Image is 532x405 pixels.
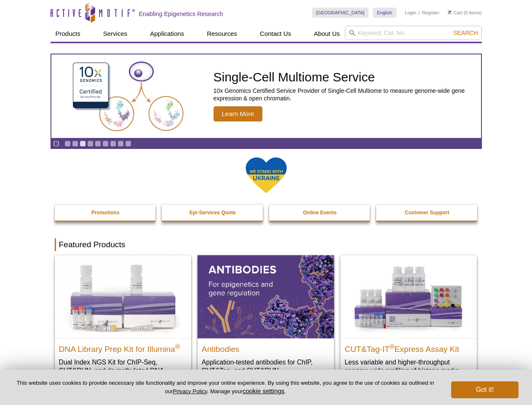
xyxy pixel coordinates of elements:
[87,140,94,147] a: Go to slide 4
[139,10,223,18] h2: Enabling Epigenetics Research
[448,10,452,14] img: Your Cart
[303,210,337,216] strong: Online Events
[190,210,236,216] strong: Epi-Services Quote
[55,238,478,251] h2: Featured Products
[59,358,187,383] p: Dual Index NGS Kit for ChIP-Seq, CUT&RUN, and ds methylated DNA assays.
[453,30,478,36] span: Search
[162,205,264,221] a: Epi-Services Quote
[51,26,86,42] a: Products
[448,8,482,18] li: (0 items)
[13,379,437,395] p: This website uses cookies to provide necessary site functionality and improve your online experie...
[91,210,120,216] strong: Promotions
[214,71,477,84] h2: Single-Cell Multiome Service
[95,140,101,147] a: Go to slide 5
[202,341,330,354] h2: Antibodies
[202,358,330,375] p: Application-tested antibodies for ChIP, CUT&Tag, and CUT&RUN.
[125,140,131,147] a: Go to slide 9
[376,205,478,221] a: Customer Support
[419,8,420,18] li: |
[53,140,59,147] a: Toggle autoplay
[65,58,191,135] img: Single-Cell Multiome Service
[64,140,71,147] a: Go to slide 1
[340,255,477,338] img: CUT&Tag-IT® Express Assay Kit
[102,140,109,147] a: Go to slide 6
[59,341,187,354] h2: DNA Library Prep Kit for Illumina
[51,54,481,138] a: Single-Cell Multiome Service Single-Cell Multiome Service 10x Genomics Certified Service Provider...
[340,255,477,383] a: CUT&Tag-IT® Express Assay Kit CUT&Tag-IT®Express Assay Kit Less variable and higher-throughput ge...
[255,26,296,42] a: Contact Us
[173,388,207,394] a: Privacy Policy
[202,26,242,42] a: Resources
[55,255,191,391] a: DNA Library Prep Kit for Illumina DNA Library Prep Kit for Illumina® Dual Index NGS Kit for ChIP-...
[451,381,519,398] button: Got it!
[390,343,395,350] sup: ®
[198,255,334,383] a: All Antibodies Antibodies Application-tested antibodies for ChIP, CUT&Tag, and CUT&RUN.
[55,255,191,338] img: DNA Library Prep Kit for Illumina
[345,358,473,375] p: Less variable and higher-throughput genome-wide profiling of histone marks​.
[309,26,345,42] a: About Us
[312,8,369,18] a: [GEOGRAPHIC_DATA]
[51,54,481,138] article: Single-Cell Multiome Service
[405,210,449,216] strong: Customer Support
[198,255,334,338] img: All Antibodies
[405,10,416,16] a: Login
[245,157,287,194] img: We Stand With Ukraine
[72,140,78,147] a: Go to slide 2
[110,140,116,147] a: Go to slide 7
[422,10,439,16] a: Register
[373,8,396,18] a: English
[214,106,263,121] span: Learn More
[80,140,86,147] a: Go to slide 3
[345,26,482,40] input: Keyword, Cat. No.
[55,205,157,221] a: Promotions
[175,343,180,350] sup: ®
[214,87,477,102] p: 10x Genomics Certified Service Provider of Single-Cell Multiome to measure genome-wide gene expre...
[269,205,371,221] a: Online Events
[451,29,480,37] button: Search
[145,26,189,42] a: Applications
[98,26,133,42] a: Services
[345,341,473,354] h2: CUT&Tag-IT Express Assay Kit
[243,387,284,394] button: cookie settings
[448,10,462,16] a: Cart
[118,140,124,147] a: Go to slide 8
